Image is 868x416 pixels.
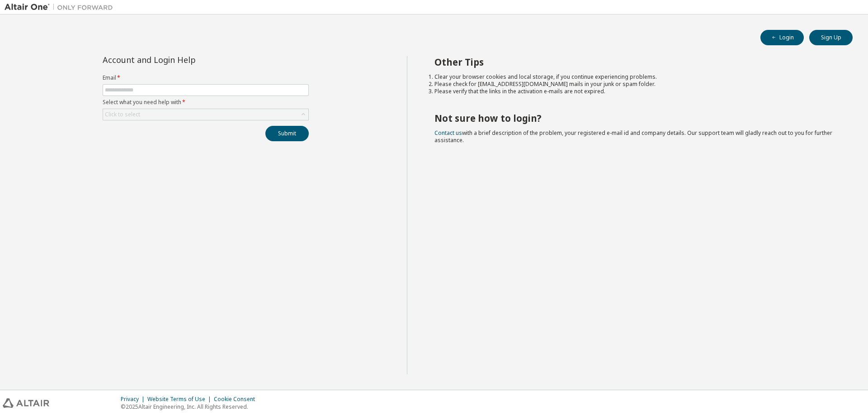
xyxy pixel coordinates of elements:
div: Website Terms of Use [147,396,214,403]
div: Account and Login Help [103,56,268,63]
button: Login [760,30,804,45]
p: © 2025 Altair Engineering, Inc. All Rights Reserved. [121,403,260,411]
label: Email [103,74,309,81]
div: Click to select [105,111,140,118]
h2: Not sure how to login? [434,112,837,124]
li: Please verify that the links in the activation e-mails are not expired. [434,88,837,95]
li: Clear your browser cookies and local storage, if you continue experiencing problems. [434,73,837,81]
h2: Other Tips [434,56,837,68]
li: Please check for [EMAIL_ADDRESS][DOMAIN_NAME] mails in your junk or spam folder. [434,81,837,88]
span: with a brief description of the problem, your registered e-mail id and company details. Our suppo... [434,129,832,144]
div: Click to select [103,109,308,120]
button: Sign Up [809,30,853,45]
img: Altair One [5,3,118,12]
a: Contact us [434,129,462,137]
img: altair_logo.svg [3,398,49,408]
label: Select what you need help with [103,99,309,106]
div: Cookie Consent [214,396,260,403]
div: Privacy [121,396,147,403]
button: Submit [265,126,309,141]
